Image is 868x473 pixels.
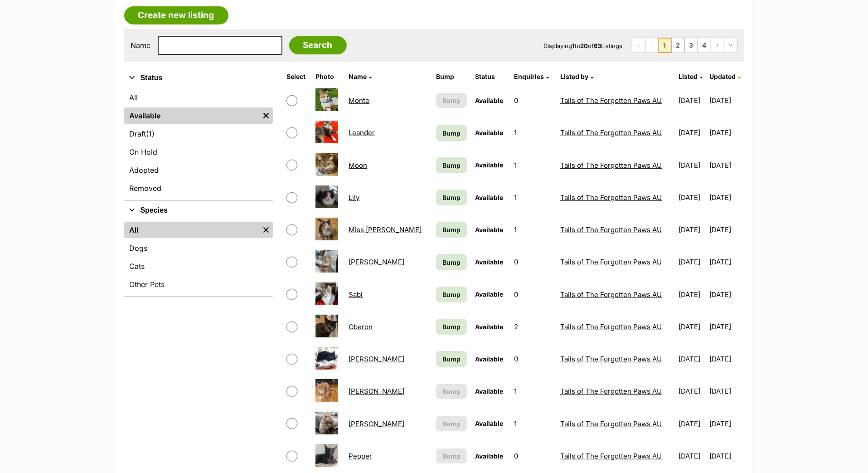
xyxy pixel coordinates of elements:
[124,222,259,238] a: All
[436,351,467,367] a: Bump
[510,408,556,439] td: 1
[349,290,363,299] a: Sabi
[436,125,467,141] a: Bump
[124,240,273,256] a: Dogs
[709,311,743,342] td: [DATE]
[709,375,743,407] td: [DATE]
[442,193,461,202] span: Bump
[436,416,467,431] button: Bump
[259,222,273,238] a: Remove filter
[709,182,743,213] td: [DATE]
[560,387,662,395] a: Tails of The Forgotten Paws AU
[510,375,556,407] td: 1
[475,452,503,460] span: Available
[442,258,461,267] span: Bump
[442,96,461,105] span: Bump
[475,290,503,298] span: Available
[432,69,470,84] th: Bump
[709,214,743,245] td: [DATE]
[709,408,743,439] td: [DATE]
[475,161,503,169] span: Available
[709,440,743,472] td: [DATE]
[675,214,708,245] td: [DATE]
[632,38,737,53] nav: Pagination
[709,343,743,375] td: [DATE]
[131,41,151,49] label: Name
[645,38,658,53] span: Previous page
[349,322,373,331] a: Oberon
[675,408,708,439] td: [DATE]
[560,96,662,105] a: Tails of The Forgotten Paws AU
[711,38,724,53] a: Next page
[560,355,662,363] a: Tails of The Forgotten Paws AU
[124,89,273,106] a: All
[124,6,228,24] a: Create new listing
[124,72,273,84] button: Status
[560,161,662,170] a: Tails of The Forgotten Paws AU
[349,419,404,428] a: [PERSON_NAME]
[442,451,461,461] span: Bump
[510,311,556,342] td: 2
[560,73,588,80] span: Listed by
[289,36,347,54] input: Search
[675,343,708,375] td: [DATE]
[679,73,698,80] span: Listed
[475,226,503,234] span: Available
[675,375,708,407] td: [DATE]
[698,38,711,53] a: Page 4
[510,85,556,116] td: 0
[560,193,662,202] a: Tails of The Forgotten Paws AU
[349,355,404,363] a: [PERSON_NAME]
[349,128,375,137] a: Leander
[514,73,544,80] span: translation missing: en.admin.listings.index.attributes.enquiries
[685,38,698,53] a: Page 3
[510,246,556,278] td: 0
[349,387,404,395] a: [PERSON_NAME]
[442,419,461,429] span: Bump
[560,128,662,137] a: Tails of The Forgotten Paws AU
[709,150,743,181] td: [DATE]
[442,354,461,364] span: Bump
[442,225,461,234] span: Bump
[124,126,273,142] a: Draft
[560,258,662,266] a: Tails of The Forgotten Paws AU
[560,225,662,234] a: Tails of The Forgotten Paws AU
[510,117,556,148] td: 1
[442,290,461,299] span: Bump
[349,225,422,234] a: Miss [PERSON_NAME]
[594,42,601,49] strong: 63
[442,161,461,170] span: Bump
[709,246,743,278] td: [DATE]
[436,384,467,399] button: Bump
[510,214,556,245] td: 1
[442,128,461,138] span: Bump
[124,144,273,160] a: On Hold
[124,162,273,178] a: Adopted
[581,42,588,49] strong: 20
[659,38,671,53] span: Page 1
[124,205,273,216] button: Species
[349,73,367,80] span: Name
[510,150,556,181] td: 1
[632,38,645,53] span: First page
[124,88,273,200] div: Status
[724,38,737,53] a: Last page
[475,129,503,137] span: Available
[709,85,743,116] td: [DATE]
[709,279,743,310] td: [DATE]
[510,182,556,213] td: 1
[349,193,359,202] a: Lily
[436,222,467,238] a: Bump
[675,182,708,213] td: [DATE]
[475,194,503,201] span: Available
[312,69,344,84] th: Photo
[475,97,503,104] span: Available
[124,276,273,293] a: Other Pets
[675,85,708,116] td: [DATE]
[124,258,273,274] a: Cats
[349,161,367,170] a: Moon
[679,73,703,80] a: Listed
[436,287,467,302] a: Bump
[436,319,467,335] a: Bump
[510,279,556,310] td: 0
